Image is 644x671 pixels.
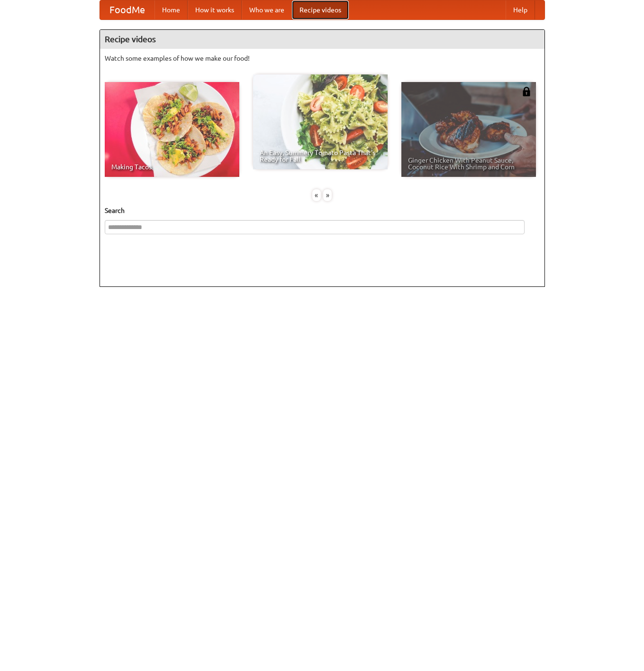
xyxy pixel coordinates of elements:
img: 483408.png [522,87,531,96]
p: Watch some examples of how we make our food! [105,54,540,63]
a: An Easy, Summery Tomato Pasta That's Ready for Fall [253,74,388,169]
div: « [312,189,321,201]
a: Who we are [242,0,292,19]
span: Making Tacos [111,164,233,170]
a: Help [506,0,535,19]
a: How it works [188,0,242,19]
a: Recipe videos [292,0,349,19]
h5: Search [105,206,540,215]
div: » [323,189,332,201]
h4: Recipe videos [100,30,544,49]
span: An Easy, Summery Tomato Pasta That's Ready for Fall [260,149,381,163]
a: FoodMe [100,0,154,19]
a: Making Tacos [105,82,239,177]
a: Home [154,0,188,19]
